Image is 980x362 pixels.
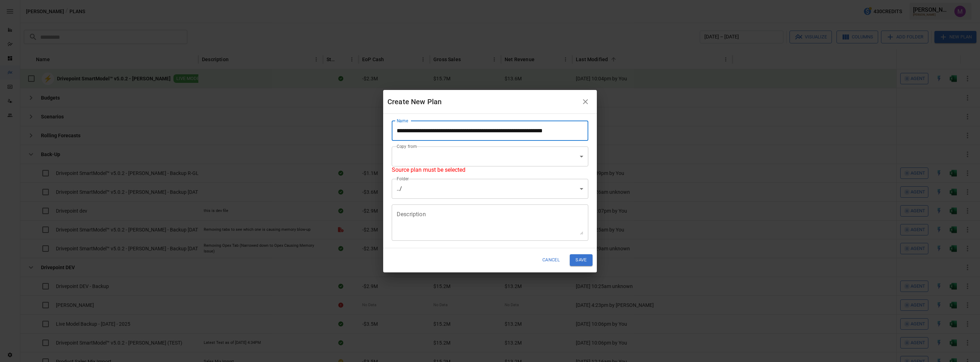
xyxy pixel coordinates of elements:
button: Cancel [538,254,564,266]
label: Copy from [397,143,417,149]
label: Name [397,118,408,124]
span: Source plan must be selected [392,166,465,173]
button: Save [570,254,593,266]
label: Folder [397,176,409,182]
div: Create New Plan [387,96,578,107]
div: ../ [392,179,588,199]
